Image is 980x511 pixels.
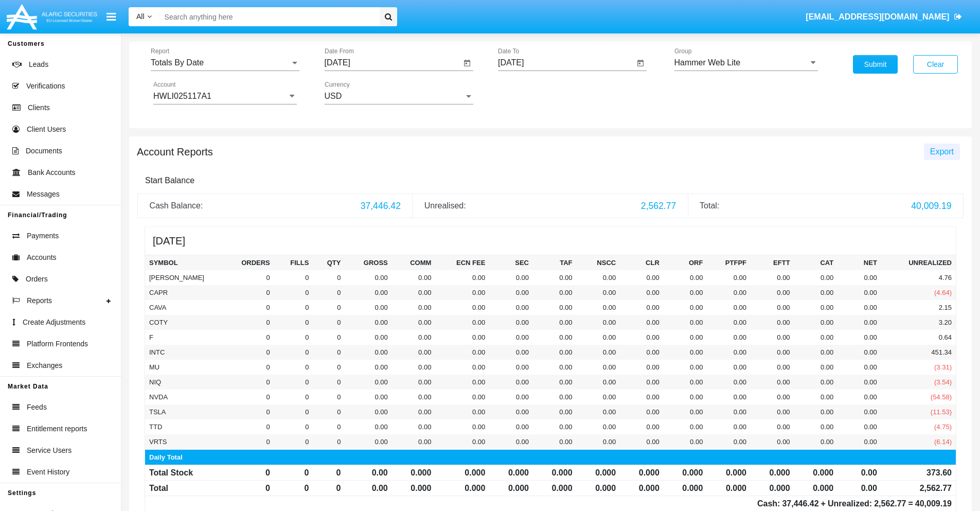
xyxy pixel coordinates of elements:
[145,300,221,315] td: CAVA
[325,92,342,100] span: USD
[794,330,838,345] td: 0.00
[881,375,956,390] td: (3.54)
[533,300,577,315] td: 0.00
[313,465,345,480] td: 0
[700,200,903,212] div: Total:
[620,255,664,270] th: CLR
[313,300,345,315] td: 0
[435,270,489,285] td: 0.00
[794,315,838,330] td: 0.00
[27,402,47,413] span: Feeds
[145,345,221,360] td: INTC
[533,360,577,375] td: 0.00
[27,252,57,263] span: Accounts
[664,300,707,315] td: 0.00
[313,255,345,270] th: Qty
[707,300,751,315] td: 0.00
[794,375,838,390] td: 0.00
[274,270,313,285] td: 0
[274,480,313,496] td: 0
[751,434,794,450] td: 0.00
[435,465,489,480] td: 0.000
[664,345,707,360] td: 0.00
[27,445,72,456] span: Service Users
[794,360,838,375] td: 0.00
[489,300,533,315] td: 0.00
[707,360,751,375] td: 0.00
[751,330,794,345] td: 0.00
[664,465,707,480] td: 0.000
[145,270,221,285] td: [PERSON_NAME]
[794,270,838,285] td: 0.00
[751,285,794,300] td: 0.00
[913,55,958,74] button: Clear
[751,345,794,360] td: 0.00
[707,465,751,480] td: 0.000
[751,404,794,419] td: 0.00
[838,375,881,390] td: 0.00
[345,285,391,300] td: 0.00
[221,345,274,360] td: 0
[794,404,838,419] td: 0.00
[838,285,881,300] td: 0.00
[392,255,436,270] th: Comm
[620,285,664,300] td: 0.00
[274,390,313,404] td: 0
[221,360,274,375] td: 0
[435,285,489,300] td: 0.00
[751,390,794,404] td: 0.00
[221,255,274,270] th: Orders
[221,270,274,285] td: 0
[274,434,313,450] td: 0
[221,404,274,419] td: 0
[392,375,436,390] td: 0.00
[489,434,533,450] td: 0.00
[145,226,956,255] h5: [DATE]
[274,330,313,345] td: 0
[145,375,221,390] td: NIQ
[577,270,620,285] td: 0.00
[577,345,620,360] td: 0.00
[392,404,436,419] td: 0.00
[345,315,391,330] td: 0.00
[794,255,838,270] th: CAT
[664,390,707,404] td: 0.00
[313,404,345,419] td: 0
[930,147,954,156] span: Export
[751,315,794,330] td: 0.00
[145,465,221,480] td: Total Stock
[27,124,66,135] span: Client Users
[881,315,956,330] td: 3.20
[881,345,956,360] td: 451.34
[313,285,345,300] td: 0
[838,465,881,480] td: 0.00
[828,499,906,508] span: Unrealized:
[345,480,391,496] td: 0.00
[881,404,956,419] td: (11.53)
[149,200,352,212] div: Cash Balance:
[577,480,620,496] td: 0.000
[533,285,577,300] td: 0.00
[707,285,751,300] td: 0.00
[533,375,577,390] td: 0.00
[435,345,489,360] td: 0.00
[274,404,313,419] td: 0
[26,81,65,92] span: Verifications
[145,285,221,300] td: CAPR
[577,285,620,300] td: 0.00
[881,434,956,450] td: (6.14)
[221,330,274,345] td: 0
[27,360,62,371] span: Exchanges
[577,360,620,375] td: 0.00
[26,274,48,285] span: Orders
[707,315,751,330] td: 0.00
[881,255,956,270] th: Unrealized
[313,375,345,390] td: 0
[159,7,376,26] input: Search
[853,55,898,74] button: Submit
[489,360,533,375] td: 0.00
[221,300,274,315] td: 0
[392,270,436,285] td: 0.00
[28,167,76,178] span: Bank Accounts
[620,360,664,375] td: 0.00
